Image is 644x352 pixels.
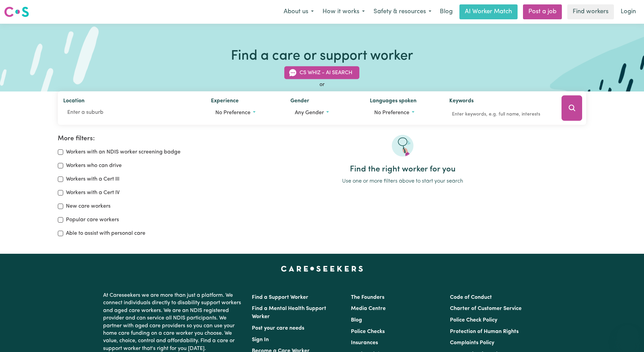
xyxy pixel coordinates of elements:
label: Workers with a Cert IV [66,189,120,197]
a: Sign In [252,337,269,343]
a: Police Check Policy [450,317,497,323]
a: Insurances [351,340,378,346]
button: How it works [318,5,369,19]
span: No preference [215,110,251,116]
a: Blog [351,317,362,323]
a: Post your care needs [252,326,304,331]
input: Enter keywords, e.g. full name, interests [449,109,552,120]
a: Complaints Policy [450,340,494,346]
a: Careseekers home page [281,266,363,271]
button: Search [562,96,582,121]
button: About us [279,5,318,19]
label: Popular care workers [66,216,119,224]
a: Post a job [523,4,562,19]
a: Protection of Human Rights [450,329,519,334]
label: Workers with an NDIS worker screening badge [66,148,181,156]
h2: Find the right worker for you [219,165,586,174]
span: No preference [374,110,409,116]
button: Safety & resources [369,5,436,19]
label: Workers with a Cert III [66,175,119,183]
span: Any gender [295,110,324,116]
a: Code of Conduct [450,295,492,300]
h1: Find a care or support worker [231,48,413,64]
a: Find workers [567,4,614,19]
label: New care workers [66,202,111,210]
a: Find a Mental Health Support Worker [252,306,326,319]
label: Location [63,97,85,106]
a: Police Checks [351,329,385,334]
a: AI Worker Match [459,4,518,19]
img: Careseekers logo [4,6,29,18]
label: Languages spoken [370,97,416,106]
a: Careseekers logo [4,4,29,20]
a: Charter of Customer Service [450,306,522,311]
a: Media Centre [351,306,386,311]
button: CS Whiz - AI Search [284,66,359,79]
label: Gender [290,97,309,106]
a: Find a Support Worker [252,295,308,300]
button: Worker language preferences [370,106,438,119]
label: Workers who can drive [66,162,122,170]
a: The Founders [351,295,384,300]
a: Login [617,4,640,19]
div: or [58,81,587,89]
h2: More filters: [58,135,211,143]
iframe: Button to launch messaging window [617,325,639,347]
a: Blog [436,4,457,19]
label: Experience [211,97,239,106]
button: Worker gender preference [290,106,359,119]
label: Keywords [449,97,474,106]
button: Worker experience options [211,106,280,119]
label: Able to assist with personal care [66,229,145,237]
p: Use one or more filters above to start your search [219,177,586,185]
input: Enter a suburb [63,106,200,119]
